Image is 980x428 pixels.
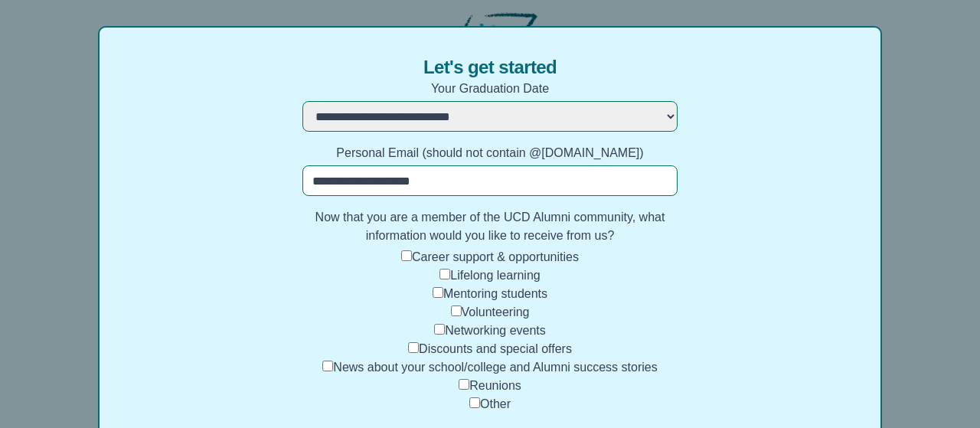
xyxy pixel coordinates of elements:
[302,144,678,162] label: Personal Email (should not contain @[DOMAIN_NAME])
[462,305,530,319] label: Volunteering
[333,361,657,374] label: News about your school/college and Alumni success stories
[450,269,540,282] label: Lifelong learning
[302,80,678,98] label: Your Graduation Date
[480,397,511,410] label: Other
[302,208,678,245] label: Now that you are a member of the UCD Alumni community, what information would you like to receive...
[445,324,546,337] label: Networking events
[423,55,557,80] span: Let's get started
[412,250,579,263] label: Career support & opportunities
[419,342,572,355] label: Discounts and special offers
[469,379,521,392] label: Reunions
[443,287,547,300] label: Mentoring students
